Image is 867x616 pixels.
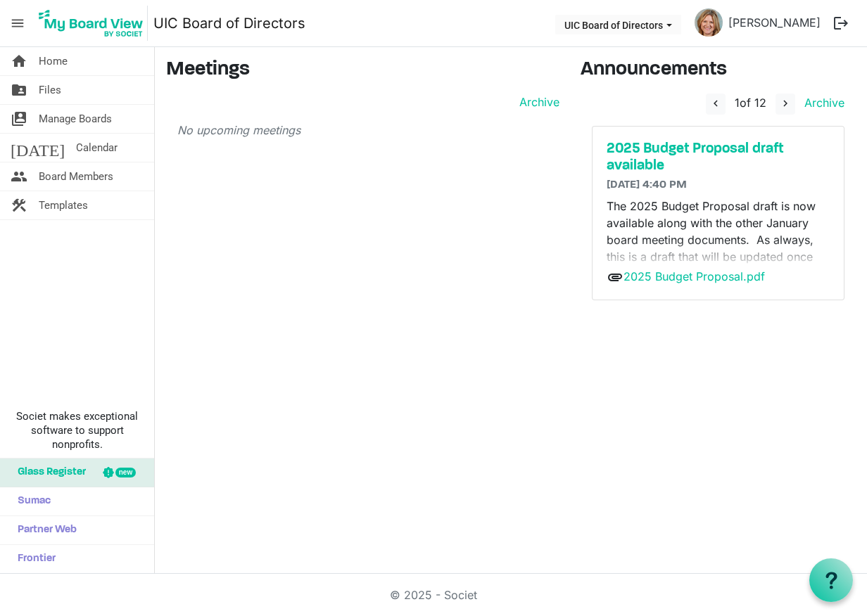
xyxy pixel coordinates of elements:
span: Partner Web [11,516,77,544]
span: people [11,162,27,191]
span: home [11,47,27,75]
span: Manage Boards [39,105,112,133]
span: Templates [39,191,88,219]
span: [DATE] 4:40 PM [607,179,687,191]
span: 1 [735,96,740,110]
span: navigate_next [779,97,792,110]
p: No upcoming meetings [177,122,559,139]
span: folder_shared [11,76,27,104]
img: bJmOBY8GoEX95MHeVw17GT-jmXeTUajE5ZouoYGau21kZXvcDgcBywPjfa-JrfTPoozXjpE1ieOXQs1yrz7lWg_thumb.png [695,8,723,37]
span: [DATE] [11,134,65,162]
a: 2025 Budget Proposal.pdf [624,269,765,283]
img: My Board View Logo [34,6,148,41]
span: Frontier [11,545,56,573]
span: attachment [607,269,624,285]
span: Sumac [11,487,51,515]
span: Home [39,47,68,75]
a: UIC Board of Directors [153,9,305,37]
a: © 2025 - Societ [390,588,477,602]
a: 2025 Budget Proposal draft available [607,141,830,174]
p: The 2025 Budget Proposal draft is now available along with the other January board meeting docume... [607,198,830,299]
span: menu [4,10,31,37]
span: navigate_before [709,97,722,110]
span: of 12 [735,96,766,110]
a: [PERSON_NAME] [723,8,826,37]
div: new [115,468,136,477]
span: Board Members [39,162,113,191]
a: Archive [799,96,844,110]
h3: Announcements [581,58,856,82]
span: Glass Register [11,458,86,487]
button: navigate_before [706,94,726,115]
span: switch_account [11,105,27,133]
a: Archive [514,94,559,110]
button: navigate_next [776,94,795,115]
a: My Board View Logo [34,6,153,41]
span: Calendar [76,134,118,162]
span: construction [11,191,27,219]
span: Files [39,76,61,104]
button: UIC Board of Directors dropdownbutton [555,15,681,34]
span: Societ makes exceptional software to support nonprofits. [6,409,148,451]
button: logout [826,8,856,38]
h3: Meetings [166,58,559,82]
